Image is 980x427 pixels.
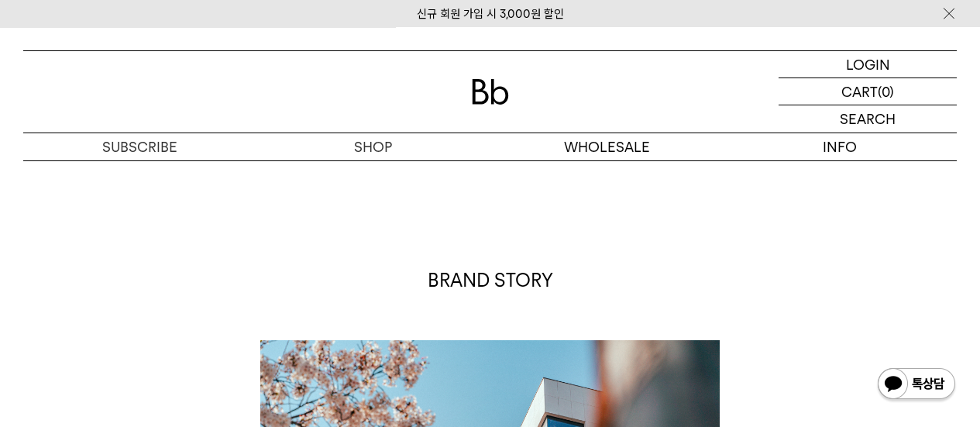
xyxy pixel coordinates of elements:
p: WHOLESALE [490,133,724,160]
img: 로고 [472,79,509,105]
a: 신규 회원 가입 시 3,000원 할인 [417,7,564,21]
p: LOGIN [846,51,890,77]
a: SHOP [256,133,490,160]
p: (0) [878,78,894,105]
a: LOGIN [779,51,957,78]
img: 카카오톡 채널 1:1 채팅 버튼 [876,367,957,404]
p: BRAND STORY [260,267,720,294]
p: INFO [724,133,957,160]
a: CART (0) [779,78,957,105]
p: CART [841,78,878,105]
p: SEARCH [840,105,896,133]
a: SUBSCRIBE [23,133,256,160]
